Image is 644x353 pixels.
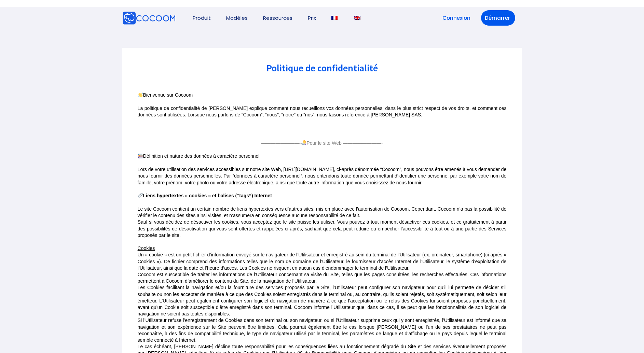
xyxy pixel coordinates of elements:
[138,285,507,316] span: Les Cookies facilitant la navigation et/ou la fourniture des services proposés par le Site, l’Uti...
[143,92,193,98] span: Bienvenue sur Cocoom
[138,206,507,218] span: Le site Cocoom contient un certain nombre de liens hypertextes vers d’autres sites, mis en place ...
[143,193,272,198] span: Liens hypertextes « cookies » et balises (“tags”) Internet
[308,15,316,20] a: Prix
[138,252,507,270] span: Un « cookie » est un petit fichier d’information envoyé sur le navigateur de l’Utilisateur et enr...
[138,167,507,185] span: Lors de votre utilisation des services accessibles sur notre site Web, [URL][DOMAIN_NAME], ci-apr...
[226,15,248,20] a: Modèles
[138,93,143,97] img: 👋
[481,10,515,26] a: Démarrer
[193,15,211,20] a: Produit
[138,317,507,343] span: Si l’Utilisateur refuse l’enregistrement de Cookies dans son terminal ou son navigateur, ou si l’...
[138,193,143,198] img: 🔗
[354,16,360,20] img: Anglais
[331,16,338,20] img: Français
[138,272,507,284] span: Cocoom est susceptible de traiter les informations de l’Utilisateur concernant sa visite du Site,...
[138,219,507,238] span: Sauf si vous décidez de désactiver les cookies, vous acceptez que le site puisse les utiliser. Vo...
[138,105,507,117] span: La politique de confidentialité de [PERSON_NAME] explique comment nous recueillons vos données pe...
[263,15,292,20] a: Ressources
[439,10,474,26] a: Connexion
[138,63,507,73] h2: Politique de confidentialité
[122,11,176,25] img: Cocoom
[261,140,383,146] span: ————————- Pour le site Web ————————-
[138,245,155,251] span: Cookies
[301,140,306,145] img: 👩‍💻
[143,153,260,159] span: Définition et nature des données à caractère personnel
[138,154,143,158] img: 📚
[177,18,177,18] img: Cocoom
